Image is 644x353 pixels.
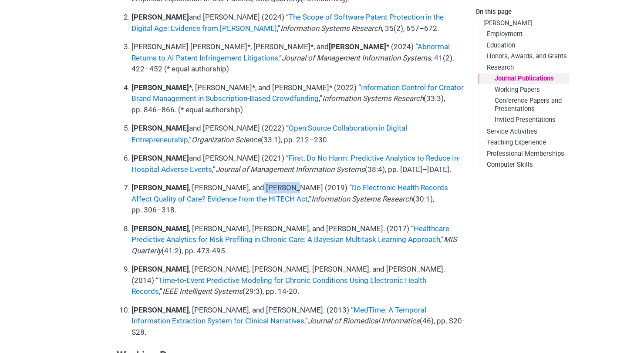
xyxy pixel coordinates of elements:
strong: [PERSON_NAME] [131,305,189,314]
strong: [PERSON_NAME] [131,183,189,192]
p: [PERSON_NAME] [PERSON_NAME]*, [PERSON_NAME]*, and * (2024) “ ,” , 41(2), 422–452 (* equal authors... [131,41,465,75]
a: Open Source Collaboration in Digital Entrepreneurship [131,124,407,144]
em: Information Systems Research [280,24,382,33]
a: The Scope of Software Patent Protection in the Digital Age: Evidence from [PERSON_NAME] [131,13,444,33]
em: MIS Quarterly [131,235,457,255]
a: Honors, Awards, and Grants [479,51,569,62]
p: *, [PERSON_NAME]*, and [PERSON_NAME]* (2022) “ ,” (33:3), pp. 846–866. (* equal authorship) [131,82,465,116]
em: Information Systems Research [322,94,424,103]
a: Professional Memberships [479,148,569,158]
a: Computer Skills [479,159,569,170]
a: First, Do No Harm: Predictive Analytics to Reduce In-Hospital Adverse Events [131,153,460,173]
h2: On this page [475,8,569,16]
p: , [PERSON_NAME], [PERSON_NAME], and [PERSON_NAME]. (2017) “ ,” (41:2), pp. 473-495. [131,223,465,256]
strong: [PERSON_NAME] [131,224,189,232]
a: Working Papers [479,84,569,95]
a: Invited Presentations [479,114,569,125]
em: Journal of Management Information Systems [216,165,365,173]
a: Conference Papers and Presentations [479,95,569,114]
a: Education [479,40,569,50]
a: Employment [479,29,569,40]
p: and [PERSON_NAME] (2024) “ ,” , 35(2), 657–672. [131,12,465,34]
strong: [PERSON_NAME] [131,13,189,21]
p: , [PERSON_NAME], and [PERSON_NAME]. (2013) “ ,” (46), pp. S20-S28. [131,304,465,338]
a: Service Activities [479,125,569,136]
a: Abnormal Returns to AI Patent Infringement Litigations [131,42,450,62]
strong: [PERSON_NAME] [131,124,189,132]
em: Journal of Biomedical Informatics [308,316,420,325]
a: [PERSON_NAME] [479,17,569,28]
strong: [PERSON_NAME] [329,42,386,51]
a: Time-to-Event Predictive Modeling for Chronic Conditions Using Electronic Health Records [131,276,426,296]
a: Research [479,62,569,73]
strong: [PERSON_NAME] [131,264,189,273]
p: and [PERSON_NAME] (2021) “ ,” (38:4), pp. [DATE]–[DATE]. [131,152,465,175]
a: Teaching Experience [479,137,569,148]
strong: [PERSON_NAME] [131,153,189,162]
p: and [PERSON_NAME] (2022) “ ,” (33:1), pp. 212–230. [131,123,465,145]
em: Journal of Management Information Systems [282,54,431,62]
strong: [PERSON_NAME] [131,83,189,92]
em: Information Systems Research [311,194,413,203]
p: , [PERSON_NAME], and [PERSON_NAME] (2019) “ ,” (30:1), pp. 306–318. [131,182,465,215]
em: IEEE Intelligent Systems [162,286,243,295]
a: Do Electronic Health Records Affect Quality of Care? Evidence from the HITECH Act [131,183,448,203]
p: , [PERSON_NAME], [PERSON_NAME], [PERSON_NAME], and [PERSON_NAME]. (2014) “ ,” (29:3), pp. 14-20. [131,263,465,297]
em: Organization Science [192,135,261,144]
a: Journal Publications [479,73,569,84]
